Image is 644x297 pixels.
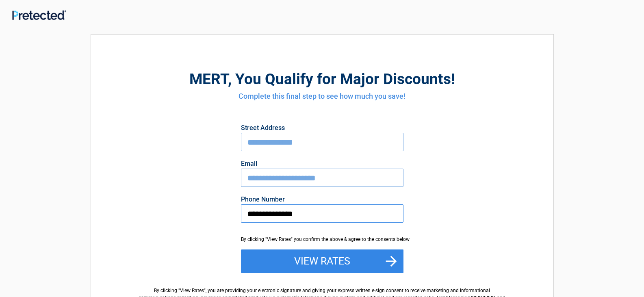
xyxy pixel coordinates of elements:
[180,288,204,293] span: View Rates
[241,196,403,203] label: Phone Number
[241,249,403,273] button: View Rates
[136,69,509,89] h2: , You Qualify for Major Discounts!
[241,125,403,131] label: Street Address
[241,160,403,167] label: Email
[241,236,403,243] div: By clicking "View Rates" you confirm the above & agree to the consents below
[12,10,66,20] img: Main Logo
[136,91,509,102] h4: Complete this final step to see how much you save!
[189,70,228,88] span: MERT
